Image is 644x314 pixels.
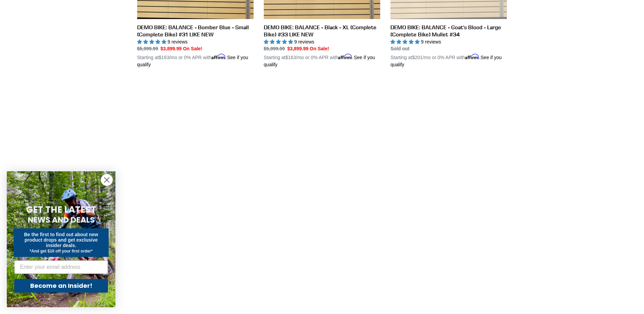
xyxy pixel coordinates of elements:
span: GET THE LATEST [26,204,96,216]
input: Enter your email address [14,260,108,274]
button: Become an Insider! [14,279,108,293]
span: Be the first to find out about new product drops and get exclusive insider deals. [24,232,98,248]
iframe: YouTube video player [137,80,507,289]
span: *And get $10 off your first order* [30,249,92,254]
span: NEWS AND DEALS [28,214,95,225]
